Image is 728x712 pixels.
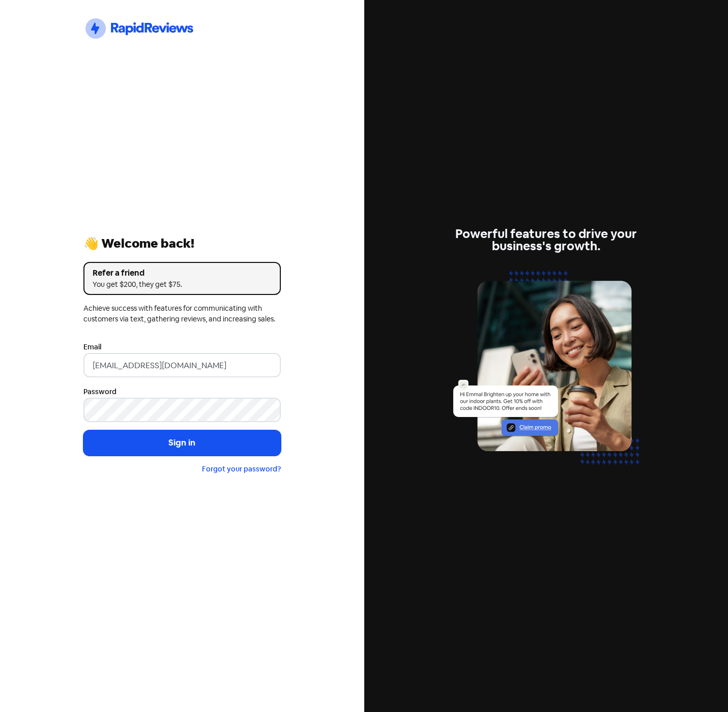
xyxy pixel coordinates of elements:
label: Email [83,342,101,352]
button: Sign in [83,430,281,456]
input: Enter your email address... [83,353,281,377]
div: 👋 Welcome back! [83,238,281,250]
div: Powerful features to drive your business's growth. [447,228,645,252]
a: Forgot your password? [202,464,281,473]
div: Refer a friend [93,267,272,279]
div: You get $200, they get $75. [93,279,272,290]
label: Password [83,387,117,397]
div: Achieve success with features for communicating with customers via text, gathering reviews, and i... [83,303,281,324]
img: text-marketing [447,264,645,484]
